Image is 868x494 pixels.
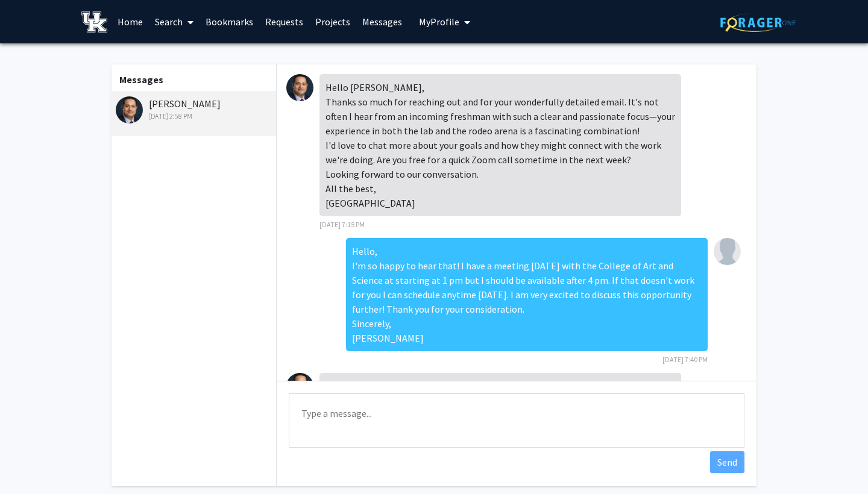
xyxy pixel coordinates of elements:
a: Requests [259,1,309,43]
div: Hello, I'm so happy to hear that! I have a meeting [DATE] with the College of Art and Science at ... [346,238,708,351]
a: Projects [309,1,356,43]
img: ForagerOne Logo [720,13,796,32]
a: Bookmarks [200,1,259,43]
b: Messages [119,73,163,86]
div: [PERSON_NAME] [116,96,273,122]
iframe: Chat [9,440,51,485]
div: Hello [PERSON_NAME], Thanks so much for reaching out and for your wonderfully detailed email. It'... [319,74,681,216]
img: Avery Swift [714,238,741,265]
textarea: Message [289,393,744,448]
span: [DATE] 7:40 PM [662,355,708,364]
img: University of Kentucky Logo [81,11,107,33]
span: [DATE] 7:15 PM [319,220,365,229]
button: Send [710,451,744,473]
span: My Profile [419,16,459,28]
img: Hossam El-Sheikh Ali [286,74,313,101]
a: Messages [356,1,408,43]
img: Hossam El-Sheikh Ali [286,373,313,400]
a: Home [112,1,149,43]
div: [DATE] 2:58 PM [116,111,273,122]
img: Hossam El-Sheikh Ali [116,96,143,123]
a: Search [149,1,200,43]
